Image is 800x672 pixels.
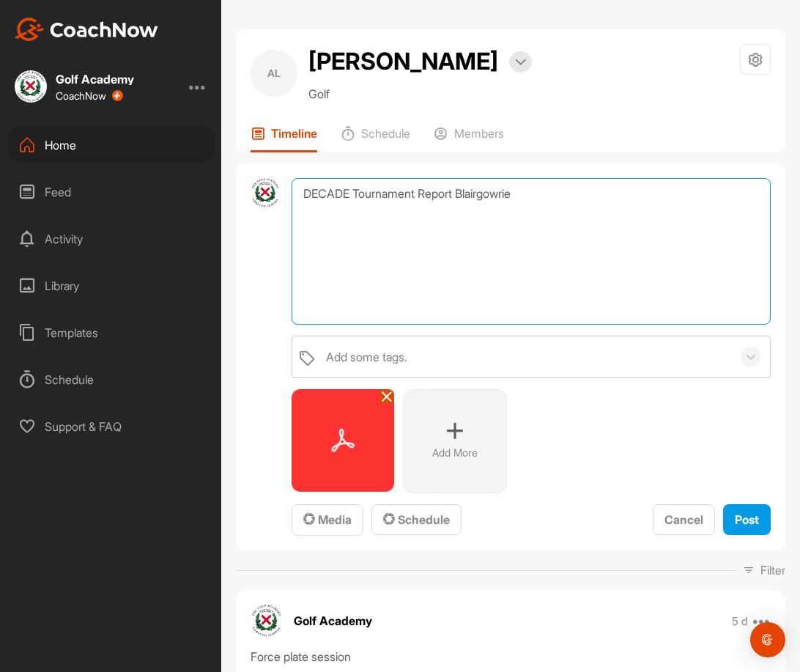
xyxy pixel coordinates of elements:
[294,612,372,629] p: Golf Academy
[732,614,748,629] p: 5 d
[251,648,771,665] div: Force plate session
[8,174,215,210] div: Feed
[8,408,215,445] div: Support & FAQ
[454,126,504,141] p: Members
[8,314,215,351] div: Templates
[8,127,215,163] div: Home
[8,221,215,257] div: Activity
[361,126,410,141] p: Schedule
[371,504,462,536] button: Schedule
[432,446,478,460] p: Add More
[664,512,703,527] span: Cancel
[653,504,715,536] button: Cancel
[271,126,317,141] p: Timeline
[292,504,363,536] button: Media
[15,70,47,103] img: square_3405278c1e383e5cbec93ed7c2ef6475.jpg
[251,178,281,208] img: avatar
[303,512,352,527] span: Media
[326,348,407,366] div: Add some tags.
[251,605,283,637] img: avatar
[308,85,532,103] p: Golf
[251,50,297,97] div: AL
[383,512,450,527] span: Schedule
[56,73,134,85] div: Golf Academy
[8,361,215,398] div: Schedule
[56,90,123,102] div: CoachNow
[723,504,771,536] button: Post
[292,178,771,325] textarea: DECADE Tournament Report Blairgowrie
[735,512,759,527] span: Post
[750,622,785,657] div: Open Intercom Messenger
[760,561,785,579] p: Filter
[515,59,526,66] img: arrow-down
[308,44,498,79] h2: [PERSON_NAME]
[15,18,158,41] img: CoachNow
[292,389,394,492] img: media
[8,267,215,304] div: Library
